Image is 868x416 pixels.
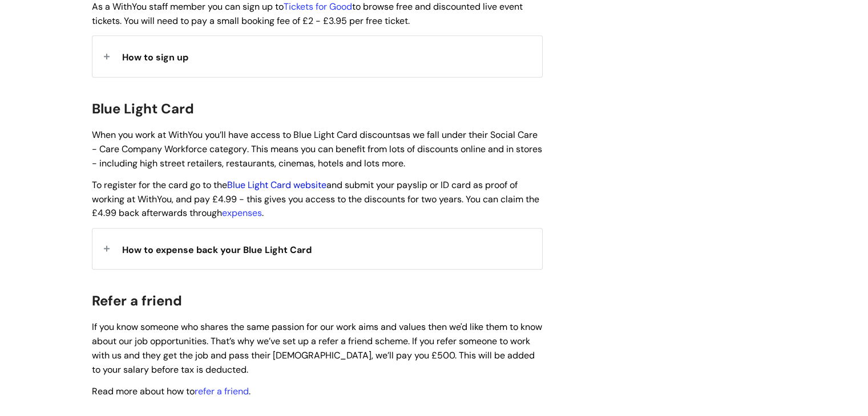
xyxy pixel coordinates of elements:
a: refer a friend [195,385,249,397]
span: Refer a friend [92,292,182,309]
span: Read more about how to . [92,385,251,397]
a: Blue Light Card website [227,179,326,191]
span: as we fall under their Social Care - Care Company Workforce category [92,129,538,155]
span: Blue Light Card [92,100,194,117]
span: If you know someone who shares the same passion for our work aims and values then we'd like them ... [92,321,542,375]
span: As a WithYou staff member you can sign up to to browse free and discounted live event tickets. Yo... [92,1,523,27]
a: expenses [222,207,262,219]
span: To register for the card go to the and submit your payslip or ID card as proof of working at With... [92,179,539,219]
span: How to expense back your Blue Light Card [122,244,312,256]
a: Tickets for Good [284,1,352,13]
span: How to sign up [122,51,188,63]
span: When you work at WithYou you’ll have access to Blue Light Card discounts . This means you can ben... [92,129,542,169]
